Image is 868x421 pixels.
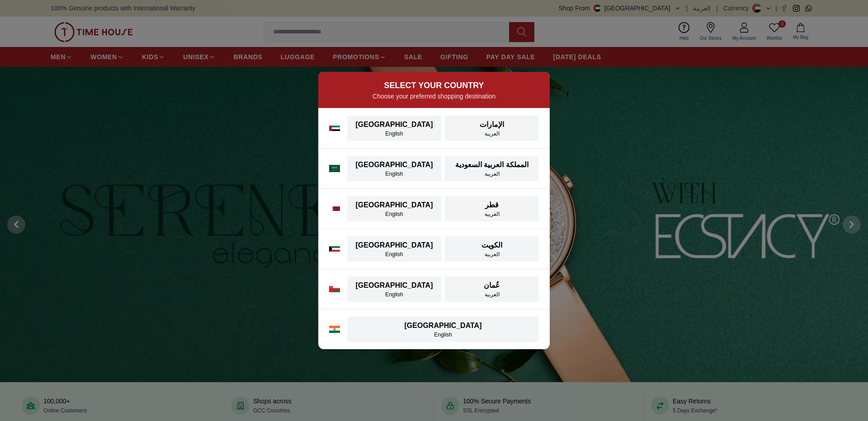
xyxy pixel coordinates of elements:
[353,320,533,331] div: [GEOGRAPHIC_DATA]
[450,291,533,298] div: العربية
[353,119,436,130] div: [GEOGRAPHIC_DATA]
[329,246,340,252] img: Kuwait flag
[353,291,436,298] div: English
[329,165,340,172] img: Saudi Arabia flag
[353,200,436,210] div: [GEOGRAPHIC_DATA]
[450,130,533,137] div: العربية
[445,116,539,141] button: الإماراتالعربية
[445,276,539,302] button: عُمانالعربية
[445,156,539,181] button: المملكة العربية السعوديةالعربية
[347,317,539,342] button: [GEOGRAPHIC_DATA]English
[353,159,436,170] div: [GEOGRAPHIC_DATA]
[353,170,436,178] div: English
[353,240,436,251] div: [GEOGRAPHIC_DATA]
[347,236,441,262] button: [GEOGRAPHIC_DATA]English
[329,126,340,131] img: UAE flag
[353,331,533,338] div: English
[450,119,533,130] div: الإمارات
[445,236,539,262] button: الكويتالعربية
[347,156,441,181] button: [GEOGRAPHIC_DATA]English
[353,130,436,137] div: English
[347,276,441,302] button: [GEOGRAPHIC_DATA]English
[329,206,340,211] img: Qatar flag
[329,326,340,333] img: India flag
[450,200,533,210] div: قطر
[445,196,539,221] button: قطرالعربية
[450,280,533,291] div: عُمان
[329,286,340,292] img: Oman flag
[450,240,533,251] div: الكويت
[450,170,533,178] div: العربية
[347,116,441,141] button: [GEOGRAPHIC_DATA]English
[353,210,436,218] div: English
[329,92,539,101] p: Choose your preferred shopping destination
[450,159,533,170] div: المملكة العربية السعودية
[329,79,539,92] h2: SELECT YOUR COUNTRY
[347,196,441,221] button: [GEOGRAPHIC_DATA]English
[353,251,436,258] div: English
[450,251,533,258] div: العربية
[450,210,533,218] div: العربية
[353,280,436,291] div: [GEOGRAPHIC_DATA]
